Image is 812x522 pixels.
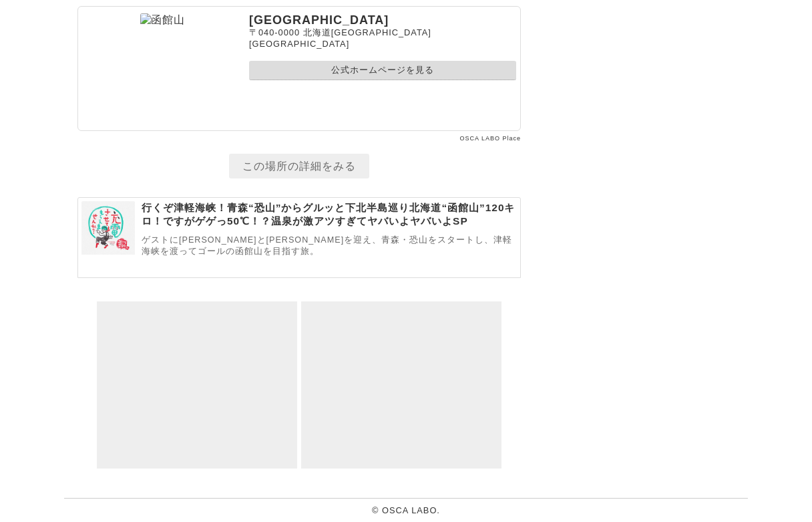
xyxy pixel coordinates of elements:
[249,27,300,37] span: 〒040-0000
[249,13,516,27] p: [GEOGRAPHIC_DATA]
[140,13,185,27] img: 函館山
[64,499,748,522] p: © OSCA LABO.
[249,27,431,49] span: 北海道[GEOGRAPHIC_DATA][GEOGRAPHIC_DATA]
[81,201,135,255] img: 出川哲朗の充電させてもらえませんか？
[229,154,369,178] a: この場所の詳細をみる
[301,301,501,469] iframe: Advertisement
[97,301,297,469] iframe: Advertisement
[459,135,521,142] a: OSCA LABO Place
[249,61,516,80] a: 公式ホームページを見る
[142,235,517,257] p: ゲストに[PERSON_NAME]と[PERSON_NAME]を迎え、青森・恐山をスタートし、津軽海峡を渡ってゴールの函館山を目指す旅。
[142,201,517,228] p: 行くぞ津軽海峡！青森“恐山”からグルッと下北半島巡り北海道“函館山”120キロ！ですがゲゲっ50℃！？温泉が激アツすぎてヤバいよヤバいよSP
